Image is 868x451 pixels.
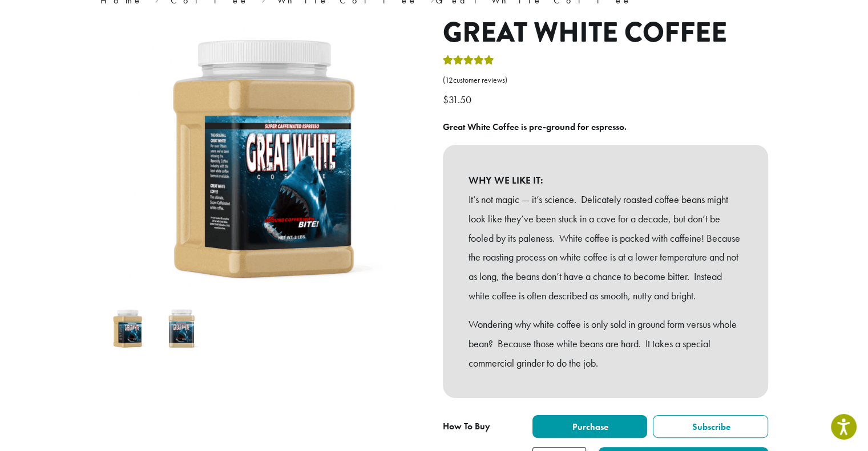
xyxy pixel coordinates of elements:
[571,421,608,433] span: Purchase
[443,75,768,86] a: (12customer reviews)
[105,306,150,351] img: Great White Coffee
[469,190,742,306] p: It’s not magic — it’s science. Delicately roasted coffee beans might look like they’ve been stuck...
[469,315,742,372] p: Wondering why white coffee is only sold in ground form versus whole bean? Because those white bea...
[443,93,449,106] span: $
[469,170,742,190] b: WHY WE LIKE IT:
[691,421,730,433] span: Subscribe
[443,121,627,133] b: Great White Coffee is pre-ground for espresso.
[159,306,204,351] img: Great White Coffee - Image 2
[443,54,494,71] div: Rated 5.00 out of 5
[443,420,490,432] span: How To Buy
[445,75,453,85] span: 12
[443,93,474,106] bdi: 31.50
[443,17,768,50] h1: Great White Coffee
